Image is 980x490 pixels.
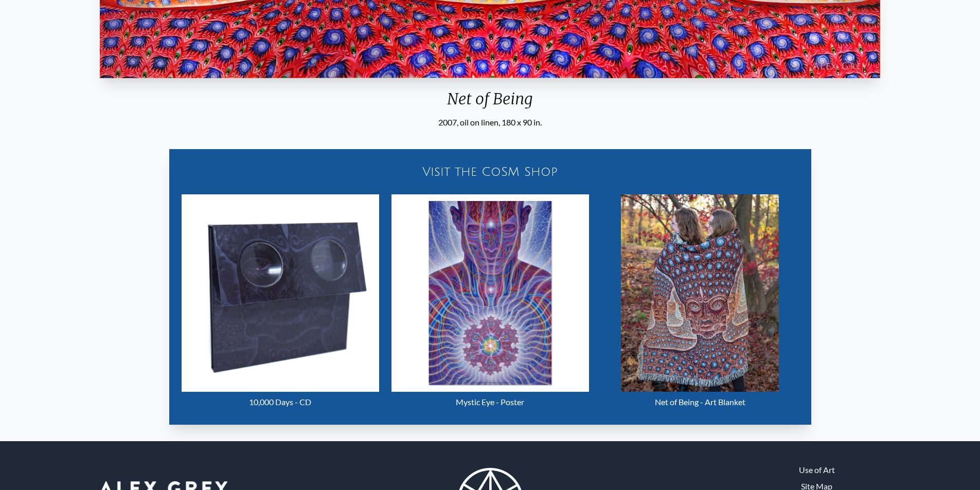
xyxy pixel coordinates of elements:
div: Net of Being - Art Blanket [601,392,799,412]
div: Mystic Eye - Poster [391,392,589,412]
div: 2007, oil on linen, 180 x 90 in. [96,116,884,129]
img: 10,000 Days - CD [182,194,379,392]
a: Mystic Eye - Poster [391,194,589,412]
a: 10,000 Days - CD [182,194,379,412]
div: 10,000 Days - CD [182,392,379,412]
img: Mystic Eye - Poster [391,194,589,392]
a: Visit the CoSM Shop [175,155,805,188]
img: Net of Being - Art Blanket [621,194,779,392]
a: Net of Being - Art Blanket [601,194,799,412]
a: Use of Art [799,464,835,476]
div: Net of Being [96,89,884,116]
